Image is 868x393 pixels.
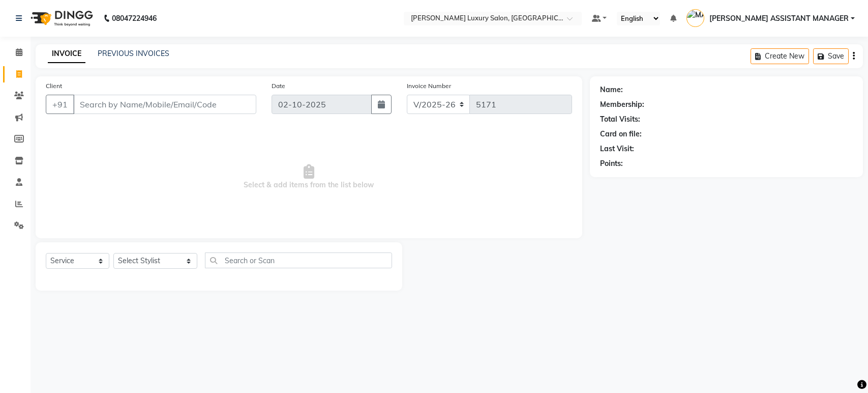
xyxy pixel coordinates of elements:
[112,4,157,33] b: 08047224946
[600,158,623,169] div: Points:
[73,95,256,114] input: Search by Name/Mobile/Email/Code
[751,48,809,64] button: Create New
[600,144,634,154] div: Last Visit:
[98,49,169,58] a: PREVIOUS INVOICES
[46,126,572,228] span: Select & add items from the list below
[46,95,74,114] button: +91
[709,13,849,24] span: [PERSON_NAME] ASSISTANT MANAGER
[600,129,642,139] div: Card on file:
[407,81,451,91] label: Invoice Number
[600,99,644,110] div: Membership:
[686,9,704,27] img: MADHAPUR ASSISTANT MANAGER
[26,4,96,33] img: logo
[272,81,285,91] label: Date
[813,48,849,64] button: Save
[48,45,85,63] a: INVOICE
[600,85,623,95] div: Name:
[205,252,392,268] input: Search or Scan
[46,81,62,91] label: Client
[600,114,640,125] div: Total Visits:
